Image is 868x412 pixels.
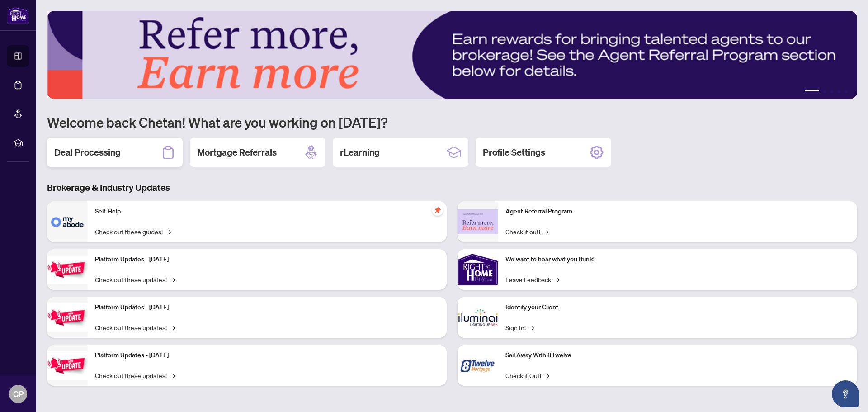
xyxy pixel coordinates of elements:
[529,322,534,332] span: →
[47,114,857,131] h1: Welcome back Chetan! What are you working on [DATE]?
[458,345,498,386] img: Sail Away With 8Twelve
[95,275,175,284] a: Check out these updates!→
[13,388,24,400] span: CP
[197,146,277,159] h2: Mortgage Referrals
[47,303,88,332] img: Platform Updates - July 8, 2025
[54,146,121,159] h2: Deal Processing
[844,90,848,94] button: 5
[555,275,559,284] span: →
[95,322,175,332] a: Check out these updates!→
[505,370,549,380] a: Check it Out!→
[505,275,559,284] a: Leave Feedback→
[830,90,834,94] button: 3
[505,350,850,360] p: Sail Away With 8Twelve
[47,11,857,99] img: Slide 0
[837,90,841,94] button: 4
[823,90,826,94] button: 2
[95,227,171,237] a: Check out these guides!→
[505,303,850,313] p: Identify your Client
[47,201,88,242] img: Self-Help
[95,350,439,360] p: Platform Updates - [DATE]
[47,351,88,380] img: Platform Updates - June 23, 2025
[95,255,439,265] p: Platform Updates - [DATE]
[47,181,857,194] h3: Brokerage & Industry Updates
[544,227,548,237] span: →
[95,303,439,313] p: Platform Updates - [DATE]
[166,227,171,237] span: →
[340,146,380,159] h2: rLearning
[95,207,439,217] p: Self-Help
[170,370,175,380] span: →
[47,256,88,284] img: Platform Updates - July 21, 2025
[458,209,498,234] img: Agent Referral Program
[458,297,498,338] img: Identify your Client
[458,249,498,290] img: We want to hear what you think!
[7,7,29,24] img: logo
[505,255,850,265] p: We want to hear what you think!
[805,90,819,94] button: 1
[832,380,859,407] button: Open asap
[545,370,549,380] span: →
[505,207,850,217] p: Agent Referral Program
[170,322,175,332] span: →
[95,370,175,380] a: Check out these updates!→
[483,146,545,159] h2: Profile Settings
[432,205,443,216] span: pushpin
[505,322,534,332] a: Sign In!→
[170,275,175,284] span: →
[505,227,548,237] a: Check it out!→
